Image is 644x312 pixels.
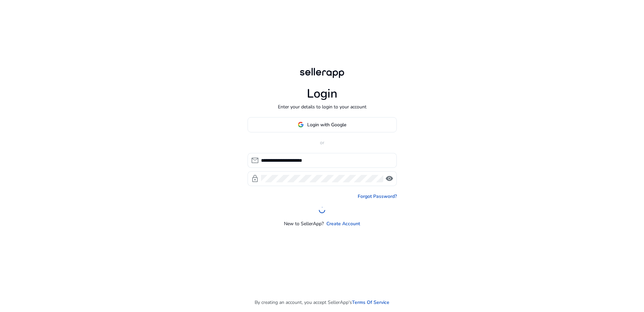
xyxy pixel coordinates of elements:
span: Login with Google [307,121,346,128]
span: mail [251,156,259,164]
img: google-logo.svg [298,122,304,128]
p: or [248,139,397,146]
a: Create Account [326,220,360,227]
a: Forgot Password? [358,193,397,200]
span: lock [251,175,259,183]
button: Login with Google [248,117,397,132]
p: Enter your details to login to your account [278,103,366,110]
a: Terms Of Service [352,299,389,306]
span: visibility [385,175,393,183]
p: New to SellerApp? [284,220,324,227]
h1: Login [307,86,337,101]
